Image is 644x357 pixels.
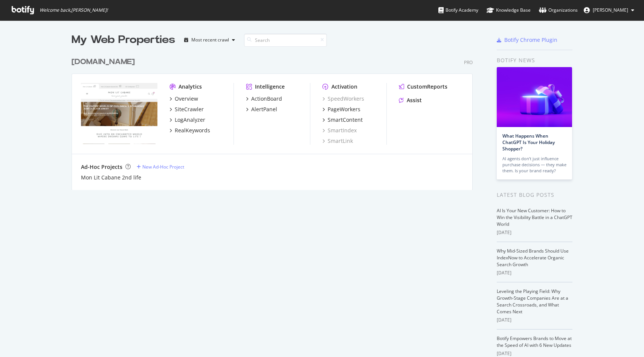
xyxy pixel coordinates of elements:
button: Most recent crawl [181,34,238,46]
a: RealKeywords [169,127,210,134]
div: [DATE] [497,350,572,357]
a: [DOMAIN_NAME] [72,57,138,67]
div: Analytics [179,83,202,90]
div: Latest Blog Posts [497,191,572,199]
div: New Ad-Hoc Project [142,164,184,170]
div: AlertPanel [251,106,277,113]
a: SmartLink [322,137,353,145]
div: Botify news [497,56,572,64]
div: Pro [464,59,473,66]
a: What Happens When ChatGPT Is Your Holiday Shopper? [502,133,555,152]
div: grid [72,47,479,190]
a: PageWorkers [322,106,360,113]
div: Botify Academy [438,6,478,14]
div: Organizations [539,6,578,14]
div: PageWorkers [328,106,360,113]
div: My Web Properties [72,32,175,47]
div: RealKeywords [175,127,210,134]
a: Assist [399,97,422,104]
div: CustomReports [407,83,447,90]
span: Welcome back, [PERSON_NAME] ! [40,7,108,13]
a: CustomReports [399,83,447,90]
div: LogAnalyzer [175,116,205,124]
a: AlertPanel [246,106,277,113]
div: Ad-Hoc Projects [81,163,122,171]
div: Activation [331,83,357,90]
img: monlitcabane.com [81,83,157,144]
div: Overview [175,95,198,103]
div: Knowledge Base [487,6,531,14]
div: SiteCrawler [175,106,204,113]
button: [PERSON_NAME] [578,4,640,16]
a: AI Is Your New Customer: How to Win the Visibility Battle in a ChatGPT World [497,207,572,227]
a: Overview [169,95,198,103]
a: ActionBoard [246,95,282,103]
img: What Happens When ChatGPT Is Your Holiday Shopper? [497,67,572,127]
div: SmartContent [328,116,363,124]
div: Intelligence [255,83,285,90]
a: LogAnalyzer [169,116,205,124]
div: [DATE] [497,270,572,276]
div: Botify Chrome Plugin [504,36,557,44]
a: Leveling the Playing Field: Why Growth-Stage Companies Are at a Search Crossroads, and What Comes... [497,288,568,315]
a: New Ad-Hoc Project [137,164,184,170]
div: Most recent crawl [191,38,229,42]
input: Search [244,34,327,47]
a: SpeedWorkers [322,95,364,103]
a: SmartContent [322,116,363,124]
a: Botify Chrome Plugin [497,36,557,44]
div: [DOMAIN_NAME] [72,57,135,67]
span: rémi cerf [593,7,628,13]
div: AI agents don’t just influence purchase decisions — they make them. Is your brand ready? [502,156,566,174]
a: Mon Lit Cabane 2nd life [81,174,141,181]
a: SiteCrawler [169,106,204,113]
div: Assist [407,97,422,104]
a: Why Mid-Sized Brands Should Use IndexNow to Accelerate Organic Search Growth [497,248,569,268]
div: ActionBoard [251,95,282,103]
a: Botify Empowers Brands to Move at the Speed of AI with 6 New Updates [497,335,572,348]
div: [DATE] [497,229,572,236]
a: SmartIndex [322,127,357,134]
div: [DATE] [497,317,572,323]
